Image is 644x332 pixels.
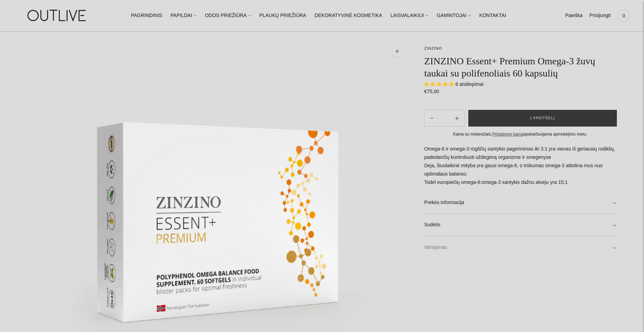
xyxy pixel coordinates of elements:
h1: ZINZINO Essent+ Premium Omega-3 žuvų taukai su polifenoliais 60 kapsulių [424,55,616,79]
span: Į krepšelį [530,115,555,122]
a: Prekės informacija [424,192,616,214]
span: 6 atsiliepimai [455,81,484,87]
a: ZINZINO [424,46,442,50]
span: €75,00 [424,89,439,94]
a: GAMINTOJAI [437,8,471,23]
a: Prisijungti [589,8,611,23]
a: Sudėtis [424,214,616,236]
a: DEKORATYVINĖ KOSMETIKA [315,8,382,23]
a: Vartojimas [424,236,616,259]
button: Į krepšelį [468,110,617,127]
span: 0 [619,11,629,21]
a: KONTAKTAI [479,8,506,23]
a: PAGRINDINIS [131,8,162,23]
a: PAPILDAI [170,8,197,23]
span: 5.00 stars [424,81,455,87]
input: Product quantity [439,113,450,123]
div: Kaina su mokesčiais. apskaičiuojama apmokėjimo metu. [424,131,616,138]
p: Omega-6 ir omega-3 rūgščių santykio pagerinimas iki 3:1 yra vienas iš geriausių rodiklių, padedan... [424,145,616,187]
a: 0 [618,8,630,23]
button: Subtract product quantity [450,110,464,127]
img: OUTLIVE [14,3,101,27]
a: LAISVALAIKIUI [390,8,428,23]
a: Pristatymo kaina [492,132,523,137]
button: Add product quantity [424,110,439,127]
a: PLAUKŲ PRIEŽIŪRA [260,8,307,23]
a: Paieška [565,8,582,23]
a: ODOS PRIEŽIŪRA [205,8,251,23]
